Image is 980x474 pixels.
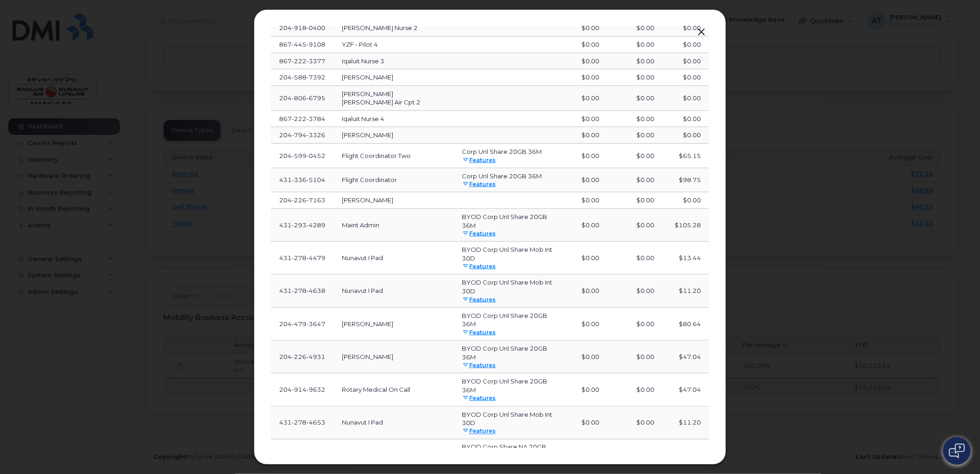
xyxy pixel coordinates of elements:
[462,377,558,394] div: BYOD Corp Unl Share 20GB 36M
[292,353,306,360] span: 226
[306,353,325,360] span: 4931
[949,444,965,458] img: Open chat
[334,308,454,340] td: [PERSON_NAME]
[306,386,325,393] span: 9632
[279,386,325,393] span: 204
[663,340,709,373] td: $47.04
[608,340,662,373] td: $0.00
[334,340,454,373] td: [PERSON_NAME]
[566,373,608,406] td: $0.00
[279,353,325,360] span: 204
[462,395,496,401] a: Features
[462,362,496,369] a: Features
[608,373,662,406] td: $0.00
[292,386,306,393] span: 914
[608,308,662,340] td: $0.00
[462,344,558,361] div: BYOD Corp Unl Share 20GB 36M
[663,308,709,340] td: $80.64
[334,373,454,406] td: Rotary Medical On Call
[566,340,608,373] td: $0.00
[566,308,608,340] td: $0.00
[663,373,709,406] td: $47.04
